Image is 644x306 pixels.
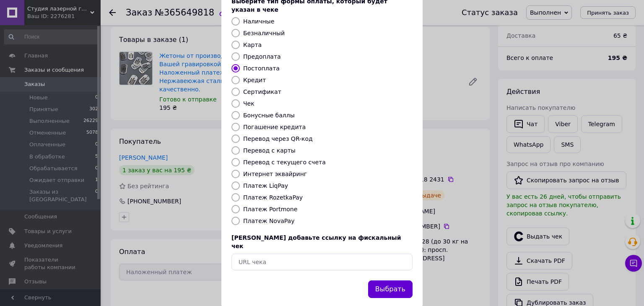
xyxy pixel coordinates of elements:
label: Платеж LiqPay [243,182,288,189]
label: Перевод через QR-код [243,135,313,142]
label: Сертификат [243,88,281,95]
label: Погашение кредита [243,124,306,130]
label: Чек [243,100,254,107]
label: Карта [243,41,262,48]
label: Безналичный [243,30,285,36]
label: Кредит [243,77,266,83]
label: Постоплата [243,65,280,72]
span: [PERSON_NAME] добавьте ссылку на фискальный чек [231,234,401,249]
label: Бонусные баллы [243,112,295,119]
button: Выбрать [368,280,413,298]
label: Предоплата [243,53,281,60]
label: Платеж RozetkaPay [243,194,303,201]
input: URL чека [231,254,413,270]
label: Платеж Portmone [243,206,297,213]
label: Интернет эквайринг [243,171,307,177]
label: Перевод с карты [243,147,296,154]
label: Перевод с текущего счета [243,159,326,166]
label: Наличные [243,18,274,25]
label: Платеж NovaPay [243,218,294,224]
